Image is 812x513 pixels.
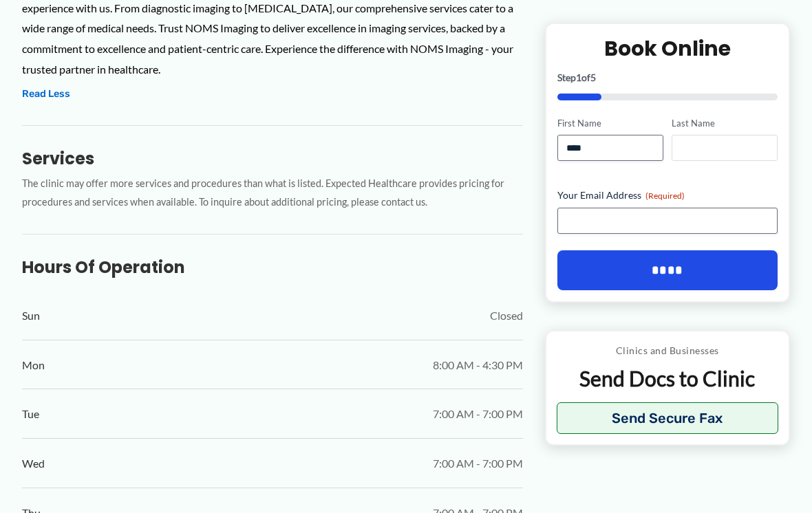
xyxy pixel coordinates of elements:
span: Mon [22,355,45,375]
label: First Name [557,116,663,129]
span: 1 [576,71,581,83]
span: Sun [22,305,40,326]
button: Read Less [22,86,70,102]
span: (Required) [645,190,685,201]
label: Your Email Address [557,188,778,202]
h3: Services [22,148,523,169]
h2: Book Online [557,34,778,61]
p: Send Docs to Clinic [557,365,778,392]
p: Step of [557,72,778,82]
span: 7:00 AM - 7:00 PM [433,404,523,424]
span: Wed [22,453,45,474]
span: Tue [22,404,39,424]
span: 7:00 AM - 7:00 PM [433,453,523,474]
h3: Hours of Operation [22,256,523,278]
span: 5 [590,71,596,83]
span: 8:00 AM - 4:30 PM [433,355,523,375]
label: Last Name [672,116,778,129]
p: The clinic may offer more services and procedures than what is listed. Expected Healthcare provid... [22,175,523,212]
button: Send Secure Fax [557,402,778,434]
span: Closed [490,305,523,326]
p: Clinics and Businesses [557,342,778,360]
